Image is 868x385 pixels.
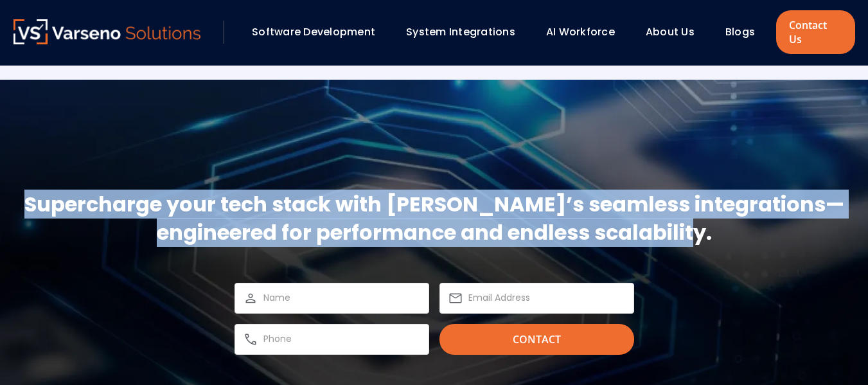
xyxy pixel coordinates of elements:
[776,10,855,54] a: Contact Us
[245,21,393,43] div: Software Development
[540,21,633,43] div: AI Workforce
[546,24,615,39] a: AI Workforce
[263,291,421,306] input: Name
[13,19,201,44] img: Varseno Solutions – Product Engineering & IT Services
[725,24,755,39] a: Blogs
[252,24,375,39] a: Software Development
[400,21,533,43] div: System Integrations
[243,291,258,306] img: person-icon.png
[448,291,463,306] img: mail-icon.png
[263,332,421,347] input: Phone
[243,332,258,347] img: call-icon.png
[13,190,855,247] h2: Supercharge your tech stack with [PERSON_NAME]’s seamless integrations—engineered for performance...
[719,21,773,43] div: Blogs
[468,291,626,306] input: Email Address
[439,324,634,355] input: Contact
[406,24,515,39] a: System Integrations
[13,19,201,45] a: Varseno Solutions – Product Engineering & IT Services
[639,21,713,43] div: About Us
[646,24,695,39] a: About Us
